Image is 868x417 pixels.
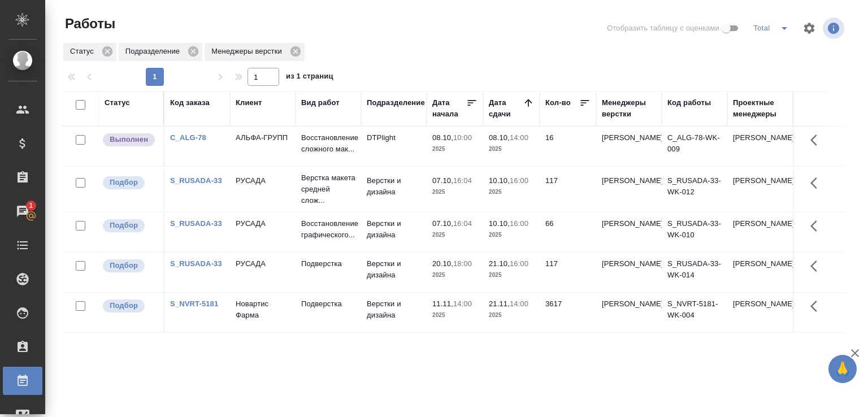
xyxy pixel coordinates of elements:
[301,258,355,270] p: Подверстка
[205,43,305,61] div: Менеджеры верстки
[453,219,472,228] p: 16:04
[102,132,158,147] div: Исполнитель завершил работу
[489,229,534,241] p: 2025
[367,97,425,108] div: Подразделение
[662,253,727,292] td: S_RUSADA-33-WK-014
[236,258,290,270] p: РУСАДА
[432,144,478,155] p: 2025
[607,23,719,34] span: Отобразить таблицу с оценками
[540,293,596,332] td: 3617
[489,310,534,321] p: 2025
[540,170,596,209] td: 117
[432,299,453,308] p: 11.11,
[286,69,333,86] span: из 1 страниц
[662,212,727,252] td: S_RUSADA-33-WK-010
[602,218,656,229] p: [PERSON_NAME]
[489,144,534,155] p: 2025
[796,15,823,42] span: Настроить таблицу
[170,97,210,108] div: Код заказа
[804,293,831,320] button: Здесь прячутся важные кнопки
[432,259,453,268] p: 20.10,
[804,170,831,197] button: Здесь прячутся важные кнопки
[540,212,596,252] td: 66
[510,219,528,228] p: 16:00
[70,46,98,57] p: Статус
[833,357,852,381] span: 🙏
[510,176,528,185] p: 16:00
[804,127,831,154] button: Здесь прячутся важные кнопки
[432,310,478,321] p: 2025
[489,133,510,142] p: 08.10,
[750,19,796,37] div: split button
[110,260,138,271] p: Подбор
[110,300,138,311] p: Подбор
[105,97,130,108] div: Статус
[170,219,222,228] a: S_RUSADA-33
[489,299,510,308] p: 21.11,
[602,132,656,144] p: [PERSON_NAME]
[361,212,427,252] td: Верстки и дизайна
[22,200,40,211] span: 1
[236,132,290,144] p: АЛЬФА-ГРУПП
[236,175,290,186] p: РУСАДА
[170,176,222,185] a: S_RUSADA-33
[727,212,793,252] td: [PERSON_NAME]
[432,186,478,198] p: 2025
[170,133,206,142] a: C_ALG-78
[667,97,711,108] div: Код работы
[301,172,355,206] p: Верстка макета средней слож...
[489,186,534,198] p: 2025
[432,133,453,142] p: 08.10,
[828,355,857,383] button: 🙏
[432,229,478,241] p: 2025
[119,43,202,61] div: Подразделение
[489,219,510,228] p: 10.10,
[733,97,787,120] div: Проектные менеджеры
[510,133,528,142] p: 14:00
[102,298,158,314] div: Можно подбирать исполнителей
[432,176,453,185] p: 07.10,
[662,293,727,332] td: S_NVRT-5181-WK-004
[102,218,158,233] div: Можно подбирать исполнителей
[727,127,793,166] td: [PERSON_NAME]
[489,176,510,185] p: 10.10,
[102,258,158,273] div: Можно подбирать исполнителей
[432,97,466,120] div: Дата начала
[361,293,427,332] td: Верстки и дизайна
[3,197,42,225] a: 1
[823,18,847,39] span: Посмотреть информацию
[236,298,290,321] p: Новартис Фарма
[489,259,510,268] p: 21.10,
[361,253,427,292] td: Верстки и дизайна
[662,170,727,209] td: S_RUSADA-33-WK-012
[453,299,472,308] p: 14:00
[602,258,656,270] p: [PERSON_NAME]
[727,293,793,332] td: [PERSON_NAME]
[727,170,793,209] td: [PERSON_NAME]
[301,97,340,108] div: Вид работ
[804,253,831,280] button: Здесь прячутся важные кнопки
[236,218,290,229] p: РУСАДА
[545,97,571,108] div: Кол-во
[170,299,218,308] a: S_NVRT-5181
[432,270,478,281] p: 2025
[62,15,115,33] span: Работы
[510,259,528,268] p: 16:00
[540,253,596,292] td: 117
[211,46,286,57] p: Менеджеры верстки
[662,127,727,166] td: C_ALG-78-WK-009
[602,298,656,310] p: [PERSON_NAME]
[489,97,523,120] div: Дата сдачи
[453,133,472,142] p: 10:00
[110,134,148,145] p: Выполнен
[236,97,262,108] div: Клиент
[432,219,453,228] p: 07.10,
[110,220,138,231] p: Подбор
[361,170,427,209] td: Верстки и дизайна
[301,132,355,155] p: Восстановление сложного мак...
[63,43,116,61] div: Статус
[727,253,793,292] td: [PERSON_NAME]
[361,127,427,166] td: DTPlight
[110,177,138,188] p: Подбор
[602,175,656,186] p: [PERSON_NAME]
